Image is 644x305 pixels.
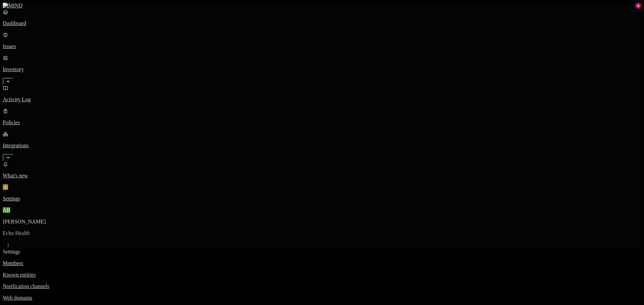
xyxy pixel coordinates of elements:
a: Dashboard [3,9,641,26]
a: Inventory [3,55,641,84]
p: Inventory [3,66,641,72]
a: Issues [3,32,641,49]
p: Issues [3,43,641,49]
a: MIND [3,3,641,9]
a: Activity Log [3,85,641,103]
a: Notification channels [3,283,641,289]
p: What's new [3,173,641,179]
p: Policies [3,119,641,126]
p: Integrations [3,143,641,149]
p: Settings [3,196,641,202]
img: MIND [3,3,23,9]
a: Web domains [3,295,641,301]
a: What's new [3,161,641,179]
p: Echo Health [3,230,641,236]
p: [PERSON_NAME] [3,219,641,225]
p: Activity Log [3,96,641,103]
div: Settings [3,249,641,255]
a: Settings [3,184,641,202]
a: Members [3,260,641,266]
span: AB [3,207,10,213]
div: 4 [635,3,641,9]
a: Known entities [3,272,641,278]
p: Dashboard [3,20,641,26]
a: Policies [3,108,641,126]
a: Integrations [3,131,641,160]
